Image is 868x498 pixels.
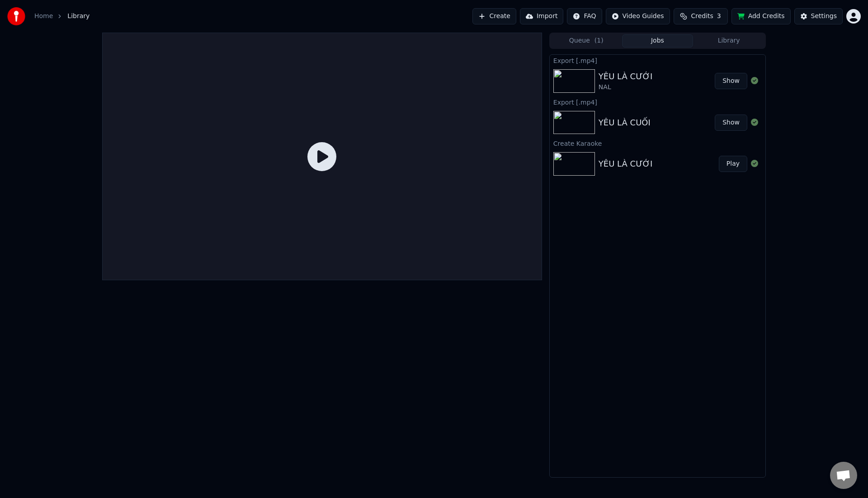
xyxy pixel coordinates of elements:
div: Create Karaoke [550,138,765,148]
span: Library [67,12,90,21]
button: Library [693,34,764,48]
div: Export [.mp4] [550,55,765,66]
a: Open chat [830,462,857,489]
div: YÊU LÀ CƯỚI [599,158,653,170]
span: Credits [691,12,713,21]
button: Credits3 [674,8,728,24]
div: Settings [811,12,837,21]
button: Create [472,8,516,24]
button: Queue [551,34,622,48]
span: 3 [717,12,721,21]
button: Show [715,73,747,89]
button: Settings [794,8,843,24]
button: Import [520,8,563,24]
button: Jobs [622,34,693,48]
div: Export [.mp4] [550,96,765,107]
div: NAL [599,83,653,92]
img: youka [7,7,25,25]
button: Add Credits [731,8,791,24]
button: Show [715,115,747,131]
nav: breadcrumb [34,12,90,21]
button: Video Guides [606,8,670,24]
a: Home [34,12,53,21]
div: YÊU LÀ CƯỚI [599,70,653,83]
button: FAQ [567,8,602,24]
span: ( 1 ) [594,36,604,45]
button: Play [719,156,747,172]
div: YÊU LÀ CUỐI [599,116,651,129]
